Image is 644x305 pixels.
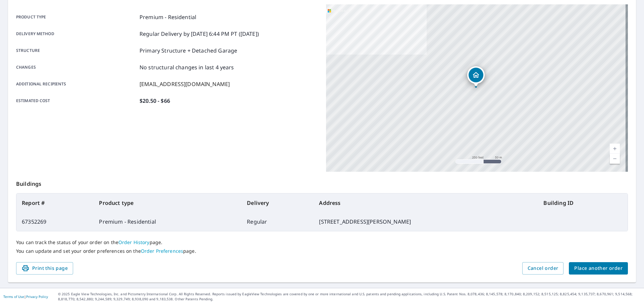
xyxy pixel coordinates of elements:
[241,194,314,212] th: Delivery
[314,194,538,212] th: Address
[528,264,558,273] span: Cancel order
[140,13,196,21] p: Premium - Residential
[16,212,94,231] td: 67352269
[16,97,137,105] p: Estimated cost
[16,239,628,245] p: You can track the status of your order on the page.
[610,154,620,164] a: Current Level 17, Zoom Out
[16,248,628,254] p: You can update and set your order preferences on the page.
[569,262,628,275] button: Place another order
[26,294,48,299] a: Privacy Policy
[58,292,641,302] p: © 2025 Eagle View Technologies, Inc. and Pictometry International Corp. All Rights Reserved. Repo...
[16,262,73,275] button: Print this page
[314,212,538,231] td: [STREET_ADDRESS][PERSON_NAME]
[94,212,241,231] td: Premium - Residential
[241,212,314,231] td: Regular
[94,194,241,212] th: Product type
[522,262,564,275] button: Cancel order
[140,30,259,38] p: Regular Delivery by [DATE] 6:44 PM PT ([DATE])
[140,97,170,105] p: $20.50 - $66
[16,47,137,55] p: Structure
[538,194,628,212] th: Building ID
[3,295,48,299] p: |
[3,294,24,299] a: Terms of Use
[140,47,237,55] p: Primary Structure + Detached Garage
[140,63,234,71] p: No structural changes in last 4 years
[574,264,623,273] span: Place another order
[610,144,620,154] a: Current Level 17, Zoom In
[16,30,137,38] p: Delivery method
[467,66,485,87] div: Dropped pin, building 1, Residential property, 3311 Tucker Wood Ln Louisville, KY 40299
[140,80,230,88] p: [EMAIL_ADDRESS][DOMAIN_NAME]
[118,239,150,245] a: Order History
[16,194,94,212] th: Report #
[16,63,137,71] p: Changes
[16,13,137,21] p: Product type
[16,172,628,193] p: Buildings
[21,264,68,273] span: Print this page
[141,248,183,254] a: Order Preferences
[16,80,137,88] p: Additional recipients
